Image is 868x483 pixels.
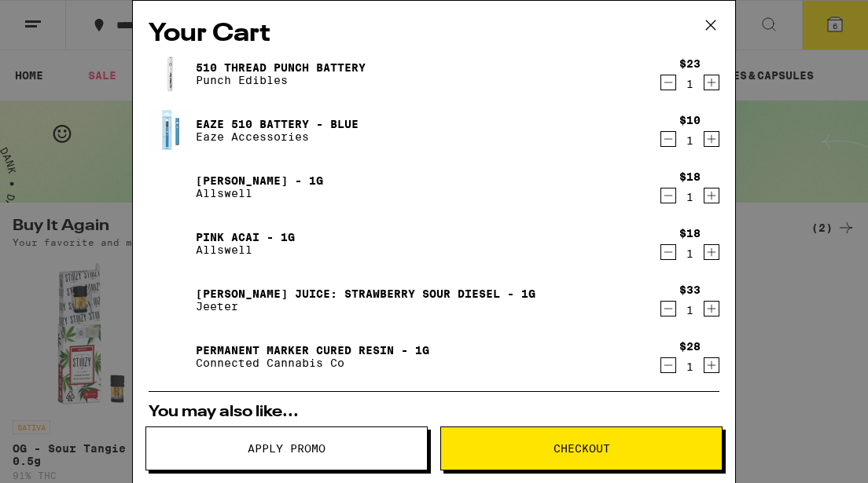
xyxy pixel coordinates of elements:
[679,284,701,296] div: $33
[704,188,719,203] button: Increment
[660,301,676,317] button: Decrement
[196,130,359,143] p: Eaze Accessories
[196,118,359,130] a: Eaze 510 Battery - Blue
[679,114,701,126] div: $10
[440,426,723,470] button: Checkout
[679,191,701,203] div: 1
[149,404,719,420] h2: You may also like...
[660,188,676,203] button: Decrement
[196,187,323,199] p: Allswell
[679,247,701,260] div: 1
[145,426,428,470] button: Apply Promo
[149,278,193,322] img: Jeeter Juice: Strawberry Sour Diesel - 1g
[660,244,676,260] button: Decrement
[704,75,719,90] button: Increment
[679,227,701,240] div: $18
[149,335,193,379] img: Permanent Marker Cured Resin - 1g
[679,57,701,70] div: $23
[149,221,193,265] img: Pink Acai - 1g
[248,443,325,454] span: Apply Promo
[196,300,535,313] p: Jeeter
[679,134,701,147] div: 1
[704,357,719,373] button: Increment
[196,174,323,187] a: [PERSON_NAME] - 1g
[660,357,676,373] button: Decrement
[196,243,295,256] p: Allswell
[149,165,193,209] img: King Louis XIII - 1g
[196,344,429,357] a: Permanent Marker Cured Resin - 1g
[149,52,193,96] img: 510 Thread Punch Battery
[196,74,366,86] p: Punch Edibles
[704,131,719,147] button: Increment
[196,61,366,74] a: 510 Thread Punch Battery
[660,75,676,90] button: Decrement
[679,78,701,90] div: 1
[679,170,701,183] div: $18
[196,287,535,300] a: [PERSON_NAME] Juice: Strawberry Sour Diesel - 1g
[679,304,701,317] div: 1
[149,16,719,52] h2: Your Cart
[704,301,719,317] button: Increment
[679,340,701,353] div: $28
[679,360,701,373] div: 1
[196,357,429,369] p: Connected Cannabis Co
[196,231,295,243] a: Pink Acai - 1g
[554,443,610,454] span: Checkout
[660,131,676,147] button: Decrement
[704,244,719,260] button: Increment
[149,108,193,152] img: Eaze 510 Battery - Blue
[9,11,113,24] span: Hi. Need any help?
